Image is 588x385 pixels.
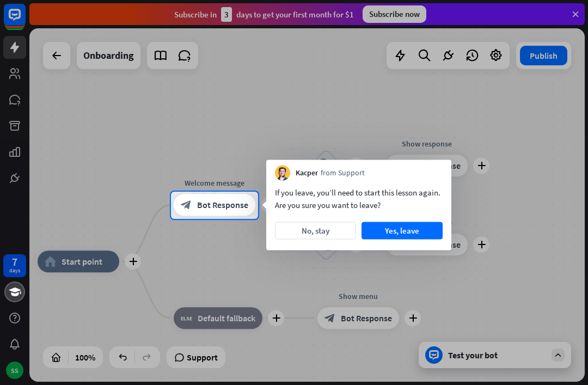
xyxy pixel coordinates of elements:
[197,200,248,211] span: Bot Response
[275,222,356,240] button: No, stay
[275,186,443,211] div: If you leave, you’ll need to start this lesson again. Are you sure you want to leave?
[321,168,365,179] span: from Support
[9,4,41,37] button: Open LiveChat chat widget
[181,200,192,211] i: block_bot_response
[296,168,318,179] span: Kacper
[362,222,443,240] button: Yes, leave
